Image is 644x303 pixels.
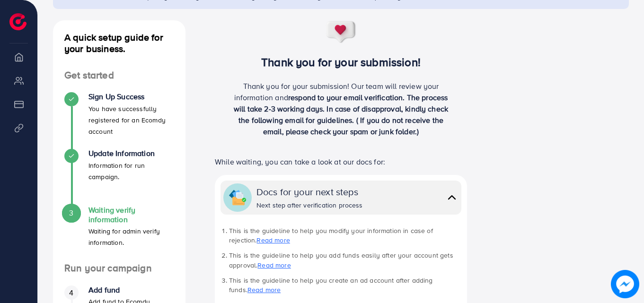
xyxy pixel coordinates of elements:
h4: Run your campaign [53,262,185,274]
p: Thank you for your submission! Our team will review your information and [229,80,453,137]
h4: Update Information [88,149,174,158]
li: This is the guideline to help you modify your information in case of rejection. [229,226,461,245]
img: collapse [229,189,246,206]
h4: Sign Up Success [88,92,174,101]
li: This is the guideline to help you create an ad account after adding funds. [229,276,461,295]
h3: Thank you for your submission! [201,55,481,69]
div: Docs for your next steps [256,185,363,199]
p: While waiting, you can take a look at our docs for: [215,156,467,167]
a: Read more [256,235,290,245]
p: Waiting for admin verify information. [88,225,174,248]
li: This is the guideline to help you add funds easily after your account gets approval. [229,251,461,270]
h4: Get started [53,69,185,81]
li: Waiting verify information [53,206,185,262]
p: Information for run campaign. [88,160,174,182]
h4: A quick setup guide for your business. [53,32,185,54]
div: Next step after verification process [256,200,363,210]
img: logo [9,13,26,30]
img: image [611,270,639,298]
span: 4 [69,287,73,298]
li: Sign Up Success [53,92,185,149]
span: 3 [69,208,73,218]
span: respond to your email verification. The process will take 2-3 working days. In case of disapprova... [234,92,448,137]
p: You have successfully registered for an Ecomdy account [88,103,174,137]
img: success [326,20,357,44]
img: collapse [445,190,459,204]
h4: Add fund [88,286,174,294]
li: Update Information [53,149,185,206]
h4: Waiting verify information [88,206,174,224]
a: Read more [257,260,291,270]
a: Read more [247,285,281,294]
